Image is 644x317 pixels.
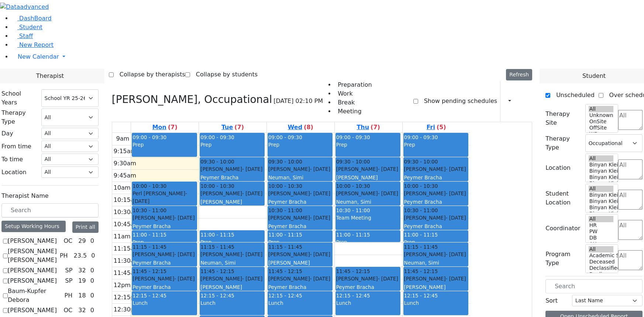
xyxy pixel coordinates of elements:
[618,250,643,270] textarea: Search
[89,237,96,245] div: 0
[77,276,87,285] div: 19
[336,275,400,282] div: [PERSON_NAME]
[589,198,613,204] option: Binyan Klein 4
[404,174,468,181] div: Peymer Bracha
[200,232,234,238] span: 11:00 - 11:15
[336,293,370,299] span: 12:15 - 12:45
[545,163,571,172] label: Location
[404,283,468,291] div: [PERSON_NAME]
[404,223,468,230] div: Peymer Bracha
[200,198,264,206] div: [PERSON_NAME]
[336,182,370,190] span: 10:00 - 10:30
[445,166,466,172] span: - [DATE]
[404,190,468,197] div: [PERSON_NAME]
[545,279,643,293] input: Search
[200,283,264,291] div: [PERSON_NAME]
[200,134,234,140] span: 09:00 - 09:30
[174,251,194,257] span: - [DATE]
[335,98,372,107] li: Break
[1,108,37,126] label: Therapy Type
[589,228,613,235] option: PW
[310,276,330,282] span: - [DATE]
[112,220,142,229] div: 10:45am
[545,189,581,207] label: Student Location
[200,165,264,173] div: [PERSON_NAME]
[618,159,643,179] textarea: Search
[404,268,438,275] span: 11:45 - 12:15
[8,247,57,265] label: [PERSON_NAME] [PERSON_NAME]
[174,215,194,221] span: - [DATE]
[132,182,166,190] span: 10:00 - 10:30
[445,276,466,282] span: - [DATE]
[234,123,244,132] label: (7)
[8,287,62,304] label: Baum-Kupfer Debora
[12,49,644,64] a: New Calendar
[589,235,613,241] option: DB
[545,296,558,305] label: Sort
[12,32,33,39] a: Staff
[528,95,532,107] div: Delete
[242,276,262,282] span: - [DATE]
[19,24,42,31] span: Student
[112,159,138,168] div: 9:30am
[132,299,196,307] div: Lunch
[132,214,196,221] div: [PERSON_NAME]
[268,293,302,299] span: 12:15 - 12:45
[404,293,438,299] span: 12:15 - 12:45
[19,15,52,22] span: DashBoard
[336,158,370,165] span: 09:30 - 10:00
[190,69,258,80] label: Collapse by students
[12,41,54,48] a: New Report
[336,283,400,291] div: Peymer Bracha
[12,24,42,31] a: Student
[336,198,400,206] div: Neuman, Simi
[521,95,525,107] div: Setup
[335,89,372,98] li: Work
[545,134,581,152] label: Therapy Type
[336,214,400,221] div: Team Meeting
[268,190,332,197] div: [PERSON_NAME]
[1,129,13,138] label: Day
[77,306,87,315] div: 32
[132,190,196,205] div: Perl [PERSON_NAME]
[582,72,606,80] span: Student
[286,122,315,132] a: August 27, 2025
[18,53,59,60] span: New Calendar
[77,266,87,275] div: 32
[89,266,96,275] div: 0
[112,147,138,156] div: 9:15am
[90,251,96,260] div: 0
[112,93,272,106] h3: [PERSON_NAME], Occupational
[404,207,438,214] span: 10:30 - 11:00
[132,141,196,148] div: Prep
[220,122,245,132] a: August 26, 2025
[77,237,87,245] div: 29
[8,276,57,285] label: [PERSON_NAME]
[589,271,613,278] option: Declines
[200,158,234,165] span: 09:30 - 10:00
[132,238,196,246] div: Prep
[268,299,332,307] div: Lunch
[200,182,234,190] span: 10:00 - 10:30
[200,259,264,266] div: Neuman, Simi
[132,283,196,291] div: Peymer Bracha
[336,299,400,307] div: Lunch
[36,72,64,80] span: Therapist
[506,69,532,80] button: Refresh
[445,190,466,196] span: - [DATE]
[310,166,330,172] span: - [DATE]
[589,204,613,211] option: Binyan Klein 3
[1,142,31,151] label: From time
[589,162,613,168] option: Binyan Klein 5
[112,183,132,192] div: 10am
[378,190,398,196] span: - [DATE]
[273,97,323,106] span: [DATE] 02:10 PM
[132,190,187,204] span: - [DATE]
[268,158,302,165] span: 09:30 - 10:00
[589,211,613,217] option: Binyan Klein 2
[132,232,166,238] span: 11:00 - 11:15
[404,198,468,206] div: Peymer Bracha
[336,134,370,140] span: 09:00 - 09:30
[545,250,581,268] label: Program Type
[62,266,75,275] div: SP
